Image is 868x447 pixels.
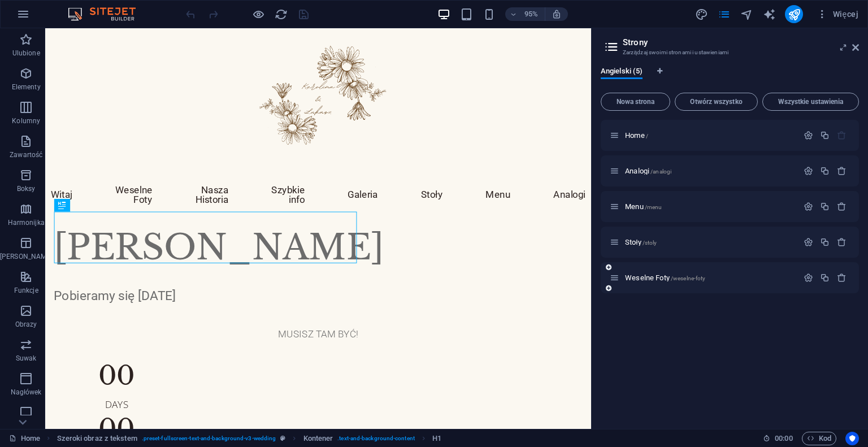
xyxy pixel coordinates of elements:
button: Kliknij tutaj, aby wyjść z trybu podglądu i kontynuować edycję [251,7,265,21]
div: Stoły/stoly [622,238,798,246]
i: Po zmianie rozmiaru automatycznie dostosowuje poziom powiększenia do wybranego urządzenia. [552,9,562,19]
div: Ustawienia [804,237,813,247]
i: Strony (Ctrl+Alt+S) [718,8,731,21]
div: Ustawienia [804,273,813,283]
span: /analogi [650,168,671,175]
span: Nowa strona [606,98,665,105]
a: Kliknij, aby anulować zaznaczenie. Kliknij dwukrotnie, aby otworzyć Strony [9,432,40,445]
div: Menu/menu [622,203,798,210]
span: Wszystkie ustawienia [767,98,854,105]
span: : [783,434,784,442]
button: text_generator [762,7,776,21]
img: Editor Logo [65,7,150,21]
span: Kliknij, aby otworzyć stronę [625,131,648,140]
p: Kolumny [12,116,40,125]
i: Nawigator [740,8,753,21]
p: Zawartość [10,150,42,159]
button: Otwórz wszystko [675,93,758,111]
p: Elementy [12,83,41,92]
div: Duplikuj [820,237,830,247]
nav: breadcrumb [57,432,442,445]
div: Ustawienia [804,131,813,140]
button: Kod [802,432,836,445]
p: Boksy [17,184,36,193]
h2: Strony [623,37,859,47]
p: Obrazy [15,320,37,329]
span: Kliknij, aby otworzyć stronę [625,238,657,246]
div: Duplikuj [820,131,830,140]
button: navigator [740,7,753,21]
h3: Zarządzaj swoimi stronami i ustawieniami [623,47,836,58]
button: Usercentrics [845,432,859,445]
div: Duplikuj [820,273,830,283]
h6: Czas sesji [763,432,793,445]
div: Weselne Foty/weselne-foty [622,274,798,281]
div: Analogi/analogi [622,167,798,175]
p: Suwak [16,354,37,363]
div: Ustawienia [804,166,813,176]
button: design [695,7,708,21]
div: Home/ [622,132,798,139]
span: 00 00 [775,432,792,445]
h6: 95% [522,7,540,21]
p: Harmonijka [8,218,45,227]
p: Nagłówek [11,388,42,397]
span: Kliknij, aby zaznaczyć. Kliknij dwukrotnie, aby edytować [432,432,441,445]
span: / [646,133,648,139]
span: /menu [645,204,662,210]
span: Kod [807,432,831,445]
span: Kliknij, aby otworzyć stronę [625,274,705,282]
span: /weselne-foty [671,275,706,281]
div: Zakładki językowe [601,67,859,88]
button: reload [274,7,288,21]
span: Kliknij, aby otworzyć stronę [625,202,662,211]
div: Usuń [837,166,847,176]
div: Strony startowej nie można usunąć [837,131,847,140]
i: Przeładuj stronę [275,8,288,21]
span: /stoly [643,240,657,246]
span: . text-and-background-content [337,432,415,445]
button: Wszystkie ustawienia [762,93,859,111]
button: Więcej [812,5,863,23]
div: Duplikuj [820,166,830,176]
i: Ten element jest konfigurowalnym ustawieniem wstępnym [280,435,285,441]
p: Funkcje [14,286,38,295]
button: pages [717,7,731,21]
span: Kliknij, aby zaznaczyć. Kliknij dwukrotnie, aby edytować [303,432,333,445]
div: Usuń [837,237,847,247]
div: Duplikuj [820,202,830,211]
button: 95% [505,7,545,21]
div: Usuń [837,273,847,283]
div: Ustawienia [804,202,813,211]
i: Projekt (Ctrl+Alt+Y) [695,8,708,21]
span: Kliknij, aby zaznaczyć. Kliknij dwukrotnie, aby edytować [57,432,137,445]
p: Ulubione [12,49,40,58]
button: publish [785,5,803,23]
span: . preset-fullscreen-text-and-background-v3-wedding [142,432,276,445]
div: Usuń [837,202,847,211]
span: Otwórz wszystko [680,98,753,105]
span: Angielski (5) [601,64,643,80]
button: Nowa strona [601,93,670,111]
span: Kliknij, aby otworzyć stronę [625,167,671,175]
span: Więcej [817,8,858,20]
